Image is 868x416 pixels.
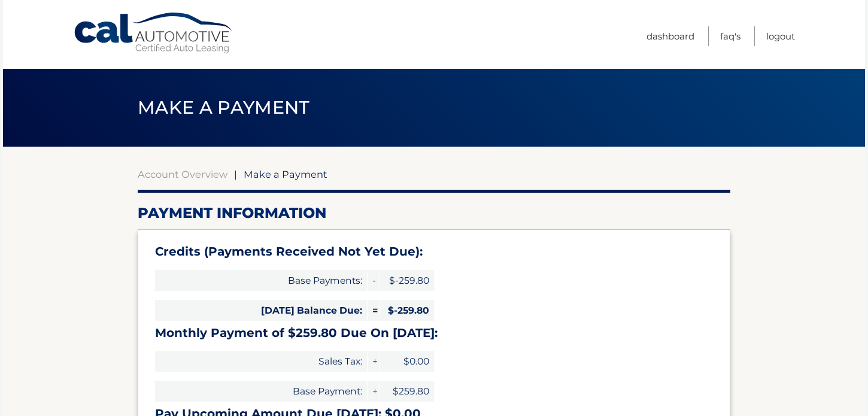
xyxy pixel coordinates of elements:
[380,381,434,402] span: $259.80
[720,26,740,46] a: FAQ's
[155,300,367,321] span: [DATE] Balance Due:
[155,351,367,372] span: Sales Tax:
[138,204,730,222] h2: Payment Information
[73,12,235,54] a: Cal Automotive
[234,168,237,180] span: |
[138,168,227,180] a: Account Overview
[368,381,380,402] span: +
[244,168,327,180] span: Make a Payment
[155,326,713,341] h3: Monthly Payment of $259.80 Due On [DATE]:
[380,300,434,321] span: $-259.80
[380,270,434,291] span: $-259.80
[368,270,380,291] span: -
[368,351,380,372] span: +
[155,270,367,291] span: Base Payments:
[155,244,713,259] h3: Credits (Payments Received Not Yet Due):
[368,300,380,321] span: =
[766,26,795,46] a: Logout
[155,381,367,402] span: Base Payment:
[138,96,309,119] span: Make a Payment
[647,26,694,46] a: Dashboard
[380,351,434,372] span: $0.00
